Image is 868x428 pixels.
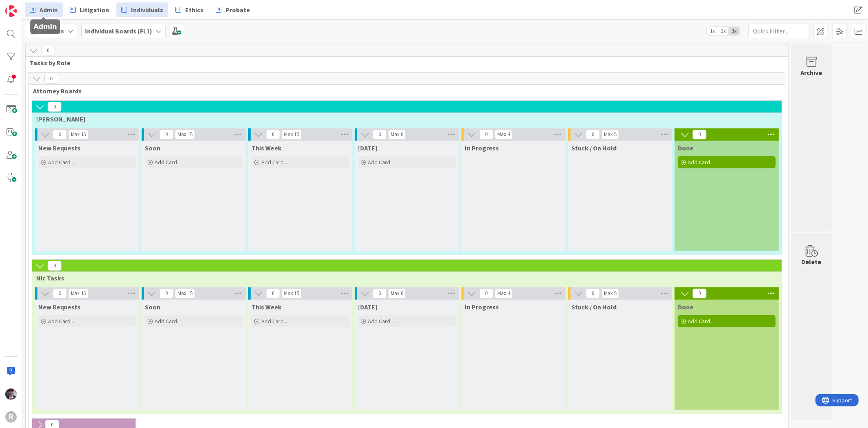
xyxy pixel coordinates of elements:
a: Ethics [171,2,208,17]
div: Max 6 [391,132,403,137]
span: Add Card... [688,159,714,166]
div: R [5,411,17,423]
h5: Admin [33,23,57,31]
span: Stuck / On Hold [571,144,617,152]
span: 0 [693,289,706,298]
div: Max 5 [604,291,617,296]
div: Max 5 [604,132,617,137]
span: 0 [586,130,600,139]
div: Max 4 [497,132,510,137]
span: Add Card... [368,159,394,166]
span: Today [358,303,377,311]
span: 0 [53,289,67,298]
span: Add Card... [368,318,394,325]
span: Add Card... [261,318,287,325]
span: Add Card... [155,318,181,325]
span: 0 [373,289,387,298]
img: ML [5,388,17,400]
a: Litigation [65,2,114,17]
span: New Requests [38,303,81,311]
span: Ted Tasks [36,115,772,123]
div: Max 15 [284,132,299,137]
span: Tasks by Role [30,59,778,67]
div: Archive [801,68,822,77]
span: Attorney Boards [33,87,775,95]
div: Max 4 [497,291,510,296]
div: Max 15 [177,291,192,296]
span: Soon [145,303,160,311]
span: 0 [693,130,706,139]
a: Admin [25,2,63,17]
div: Max 15 [71,291,86,296]
span: Done [678,303,693,311]
span: This Week [251,144,282,152]
span: 0 [373,130,387,139]
span: Add Card... [48,159,74,166]
span: In Progress [465,303,499,311]
span: Admin [39,5,58,15]
span: This Week [251,303,282,311]
span: Litigation [80,5,109,15]
span: 3x [729,27,740,35]
span: 2x [718,27,729,35]
span: 0 [48,102,61,112]
span: 0 [160,289,173,298]
img: Visit kanbanzone.com [5,5,17,17]
b: Individual Boards (FL1) [85,27,152,35]
div: Max 15 [177,132,192,137]
span: 0 [41,46,55,55]
span: 0 [160,130,173,139]
span: 0 [53,130,67,139]
span: In Progress [465,144,499,152]
span: 1x [707,27,718,35]
span: 0 [48,261,61,271]
span: Done [678,144,693,152]
span: Ethics [185,5,203,15]
span: 0 [266,130,280,139]
span: New Requests [38,144,81,152]
a: Individuals [116,2,168,17]
span: 0 [479,130,493,139]
span: 0 [479,289,493,298]
span: Add Card... [261,159,287,166]
a: Probate [211,2,255,17]
span: Individuals [131,5,163,15]
span: 0 [44,74,58,84]
span: Support [17,1,37,11]
span: 0 [586,289,600,298]
input: Quick Filter... [748,24,809,38]
span: Probate [225,5,250,15]
div: Max 6 [391,291,403,296]
span: Soon [145,144,160,152]
span: Add Card... [48,318,74,325]
span: 0 [266,289,280,298]
span: Nic Tasks [36,274,772,282]
div: Max 15 [71,132,86,137]
div: Max 15 [284,291,299,296]
span: Add Card... [688,318,714,325]
span: Add Card... [155,159,181,166]
span: Today [358,144,377,152]
span: Stuck / On Hold [571,303,617,311]
div: Delete [802,257,822,267]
